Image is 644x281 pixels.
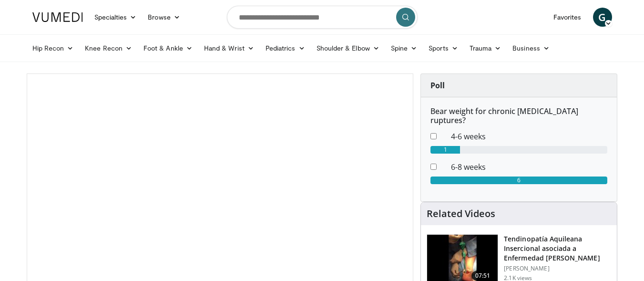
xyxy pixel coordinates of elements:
[427,208,495,219] h4: Related Videos
[430,146,460,154] div: 1
[89,8,143,27] a: Specialties
[385,39,423,58] a: Spine
[138,39,198,58] a: Foot & Ankle
[504,265,611,272] p: [PERSON_NAME]
[464,39,507,58] a: Trauma
[444,161,614,173] dd: 6-8 weeks
[593,8,612,27] a: G
[79,39,138,58] a: Knee Recon
[430,80,445,91] strong: Poll
[471,271,494,281] span: 07:51
[423,39,464,58] a: Sports
[227,6,418,29] input: Search topics, interventions
[444,131,614,142] dd: 4-6 weeks
[311,39,385,58] a: Shoulder & Elbow
[430,177,607,184] div: 6
[504,234,611,263] h3: Tendinopatía Aquileana Insercional asociada a Enfermedad [PERSON_NAME]
[260,39,311,58] a: Pediatrics
[198,39,260,58] a: Hand & Wrist
[142,8,186,27] a: Browse
[507,39,555,58] a: Business
[430,107,607,125] h6: Bear weight for chronic [MEDICAL_DATA] ruptures?
[548,8,587,27] a: Favorites
[32,12,83,22] img: VuMedi Logo
[27,39,80,58] a: Hip Recon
